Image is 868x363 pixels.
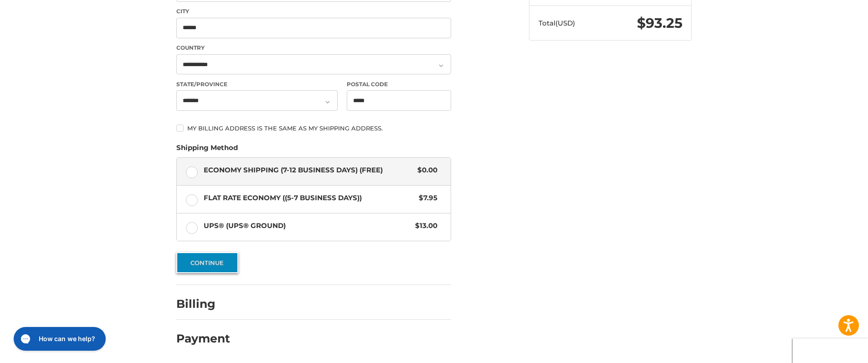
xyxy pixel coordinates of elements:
[539,19,575,27] span: Total (USD)
[176,332,230,346] h2: Payment
[413,165,437,176] span: $0.00
[176,44,451,52] label: Country
[204,193,415,203] span: Flat Rate Economy ((5-7 Business Days))
[176,124,451,132] label: My billing address is the same as my shipping address.
[414,193,437,203] span: $7.95
[176,297,230,311] h2: Billing
[204,165,413,176] span: Economy Shipping (7-12 Business Days) (Free)
[176,143,238,157] legend: Shipping Method
[176,7,451,16] label: City
[204,221,411,231] span: UPS® (UPS® Ground)
[637,15,683,31] span: $93.25
[176,252,238,273] button: Continue
[411,221,437,231] span: $13.00
[9,324,108,354] iframe: Gorgias live chat messenger
[793,338,868,363] iframe: Google Customer Reviews
[176,80,338,88] label: State/Province
[347,80,452,88] label: Postal Code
